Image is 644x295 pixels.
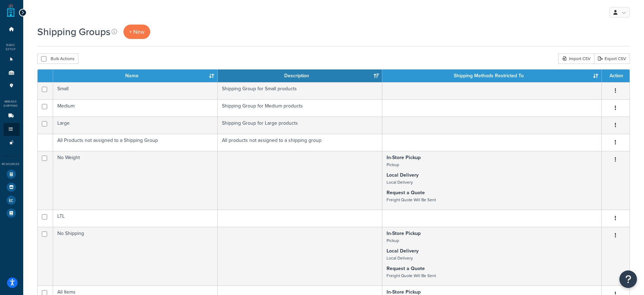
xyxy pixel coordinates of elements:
[53,99,218,117] td: Medium
[387,255,413,261] small: Local Delivery
[123,25,150,39] a: + New
[387,189,425,196] strong: Request a Quote
[594,53,630,64] a: Export CSV
[602,70,630,82] th: Action
[218,134,382,151] td: All products not assigned to a shipping group
[53,117,218,134] td: Large
[37,25,110,39] h1: Shipping Groups
[37,53,78,64] button: Bulk Actions
[387,171,419,179] strong: Local Delivery
[53,134,218,151] td: All Products not assigned to a Shipping Group
[382,70,602,82] th: Shipping Methods Restricted To: activate to sort column ascending
[4,168,20,181] li: Test Your Rates
[53,82,218,99] td: Small
[7,4,15,18] a: ShipperHQ Home
[53,210,218,227] td: LTL
[218,117,382,134] td: Shipping Group for Large products
[558,53,594,64] div: Import CSV
[387,265,425,272] strong: Request a Quote
[387,230,421,237] strong: In-Store Pickup
[387,273,436,279] small: Freight Quote Will Be Sent
[387,179,413,185] small: Local Delivery
[387,197,436,203] small: Freight Quote Will Be Sent
[4,194,20,206] li: Analytics
[218,99,382,117] td: Shipping Group for Medium products
[218,70,382,82] th: Description: activate to sort column ascending
[4,23,20,36] li: Dashboard
[4,123,20,136] li: Shipping Rules
[4,66,20,79] li: Origins
[4,53,20,66] li: Websites
[129,28,145,36] span: + New
[218,82,382,99] td: Shipping Group for Small products
[387,247,419,255] strong: Local Delivery
[387,162,399,168] small: Pickup
[4,181,20,194] li: Marketplace
[53,151,218,210] td: No Weight
[387,154,421,161] strong: In-Store Pickup
[53,70,218,82] th: Name: activate to sort column ascending
[387,237,399,244] small: Pickup
[53,227,218,286] td: No Shipping
[4,136,20,149] li: Advanced Features
[4,79,20,92] li: Pickup Locations
[4,207,20,219] li: Help Docs
[619,270,637,288] button: Open Resource Center
[4,110,20,123] li: Carriers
